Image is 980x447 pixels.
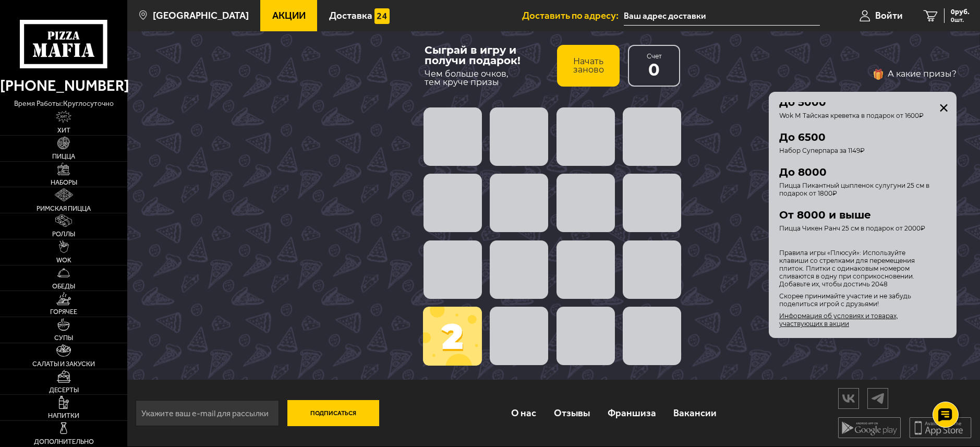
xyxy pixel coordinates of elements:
div: Сыграй в игру и получи подарок!Чем больше очков,тем круче призыНачать зановоСчет02А какие призы?з... [127,24,980,380]
span: От 8000 и выше [779,210,936,220]
span: Дополнительно [34,439,94,445]
a: О нас [502,396,545,430]
span: Римская пицца [37,206,91,212]
input: Ваш адрес доставки [624,6,820,26]
div: Сыграй в игру и получи подарок! [425,45,549,66]
span: Пицца Чикен Ранч 25 см в подарок от 2000₽ [779,224,936,232]
span: Наборы [51,179,77,186]
img: 15daf4d41897b9f0e9f617042186c801.svg [374,8,390,23]
span: Набор Суперпара за 1149₽ [779,147,936,154]
button: Начать заново [557,45,620,87]
a: Франшиза [599,396,665,430]
span: 0 шт. [951,17,970,23]
span: Пицца Пикантный цыпленок сулугуни 25 см в подарок от 1800₽ [779,182,936,197]
button: Подписаться [287,400,379,426]
a: Информация об условиях и товарах, участвующих в акции [779,312,898,328]
span: Напитки [48,413,79,419]
span: До 6500 [779,132,936,142]
a: Вакансии [665,396,726,430]
span: Обеды [52,283,75,290]
span: Чем больше очков, тем круче призы [425,70,549,87]
span: Счет [647,53,662,59]
span: Правила игры «Плюсуй»: Используйте клавиши со стрелками для перемещения плиток. Плитки с одинаков... [779,249,936,288]
span: Скорее принимайте участие и не забудь поделиться игрой с друзьями! [779,292,936,308]
span: Горячее [50,309,77,316]
span: Хит [57,127,70,134]
span: Роллы [52,231,75,238]
img: tg [868,389,888,407]
span: До 8000 [779,167,936,177]
span: WOK [56,257,71,264]
span: До 5000 [779,97,936,107]
span: Десерты [49,387,79,394]
button: закрыть [940,104,948,112]
span: Салаты и закуски [32,361,95,368]
span: [GEOGRAPHIC_DATA] [153,11,249,21]
a: Отзывы [545,396,599,430]
span: Войти [875,11,903,21]
span: Супы [54,335,73,342]
span: Доставка [329,11,372,21]
span: Доставить по адресу: [522,11,624,21]
img: vk [839,389,858,407]
span: Акции [272,11,306,21]
span: 0 [648,62,660,78]
button: А какие призы? [872,66,957,82]
input: Укажите ваш e-mail для рассылки [136,400,279,426]
span: Пицца [52,153,75,160]
span: 0 руб. [951,8,970,16]
span: Wok М Тайская креветка в подарок от 1600₽ [779,112,936,119]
